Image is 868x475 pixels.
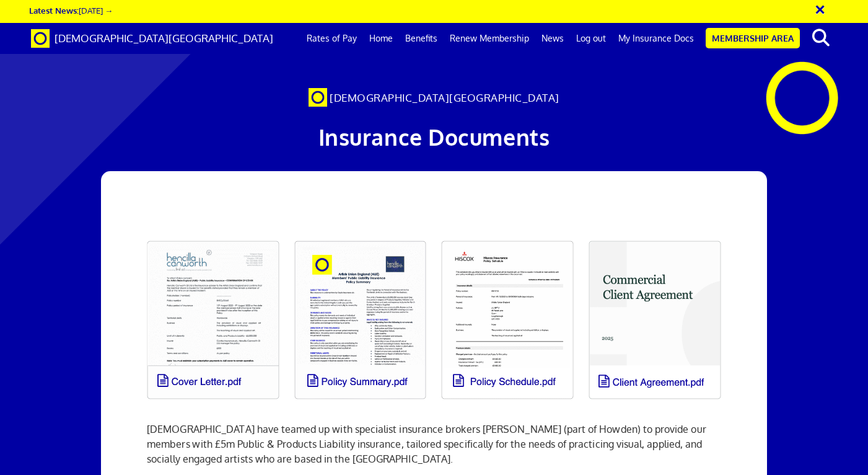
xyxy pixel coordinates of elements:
a: Membership Area [706,28,800,48]
a: Home [363,23,399,54]
strong: Latest News: [29,5,79,16]
a: Brand [DEMOGRAPHIC_DATA][GEOGRAPHIC_DATA] [22,23,283,54]
p: [DEMOGRAPHIC_DATA] have teamed up with specialist insurance brokers [PERSON_NAME] (part of Howden... [147,407,721,466]
span: Insurance Documents [318,123,550,151]
span: [DEMOGRAPHIC_DATA][GEOGRAPHIC_DATA] [330,91,559,104]
a: Renew Membership [444,23,535,54]
span: [DEMOGRAPHIC_DATA][GEOGRAPHIC_DATA] [55,32,273,45]
button: search [802,25,840,51]
a: Latest News:[DATE] → [29,5,113,16]
a: My Insurance Docs [612,23,700,54]
a: Rates of Pay [300,23,363,54]
a: Log out [570,23,612,54]
a: Benefits [399,23,444,54]
a: News [535,23,570,54]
